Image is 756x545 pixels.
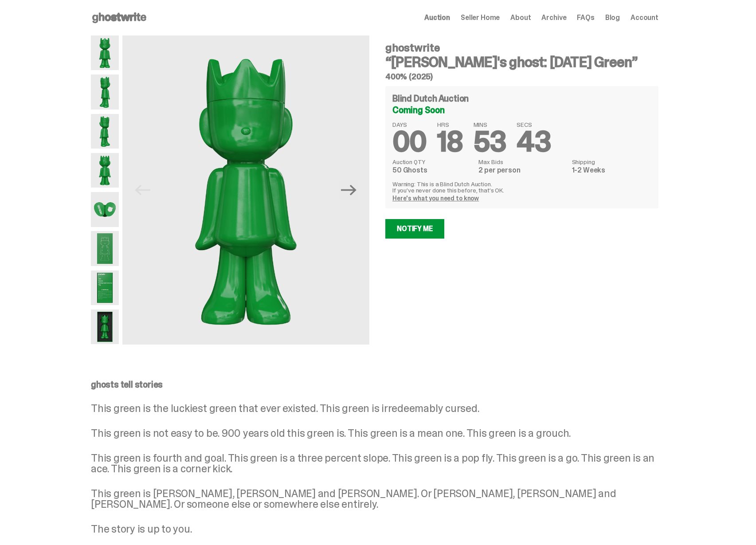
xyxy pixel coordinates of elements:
h4: Blind Dutch Auction [392,94,469,103]
p: This green is [PERSON_NAME], [PERSON_NAME] and [PERSON_NAME]. Or [PERSON_NAME], [PERSON_NAME] and... [91,488,658,510]
img: Schrodinger_Green_Hero_1.png [122,35,369,345]
a: About [510,14,531,21]
span: MINS [474,122,506,128]
p: This green is not easy to be. 900 years old this green is. This green is a mean one. This green i... [91,428,658,439]
dd: 1-2 Weeks [572,167,651,174]
img: Schrodinger_Green_Hero_6.png [91,153,119,188]
h4: ghostwrite [385,43,658,53]
span: DAYS [392,122,427,128]
span: 53 [474,123,506,160]
p: Warning: This is a Blind Dutch Auction. If you’ve never done this before, that’s OK. [392,181,651,193]
img: Schrodinger_Green_Hero_9.png [91,231,119,266]
img: Schrodinger_Green_Hero_1.png [91,35,119,70]
img: Schrodinger_Green_Hero_12.png [91,271,119,305]
div: Coming Soon [392,106,651,114]
dt: Max Bids [478,159,566,165]
p: The story is up to you. [91,524,658,534]
img: Schrodinger_Green_Hero_7.png [91,192,119,227]
img: Schrodinger_Green_Hero_13.png [91,310,119,344]
p: This green is fourth and goal. This green is a three percent slope. This green is a pop fly. This... [91,453,658,474]
dd: 2 per person [478,167,566,174]
a: Auction [424,14,450,21]
dt: Auction QTY [392,159,473,165]
a: Seller Home [461,14,500,21]
a: Blog [605,14,620,21]
span: 18 [437,123,463,160]
span: 00 [392,123,427,160]
a: Notify Me [385,219,444,239]
a: Account [631,14,658,21]
span: SECS [517,122,551,128]
p: This green is the luckiest green that ever existed. This green is irredeemably cursed. [91,403,658,414]
dd: 50 Ghosts [392,167,473,174]
dt: Shipping [572,159,651,165]
h3: “[PERSON_NAME]'s ghost: [DATE] Green” [385,55,658,69]
a: FAQs [577,14,594,21]
a: Archive [541,14,566,21]
span: 43 [517,123,551,160]
a: Here's what you need to know [392,194,479,202]
span: HRS [437,122,463,128]
h5: 400% (2025) [385,73,658,81]
button: Next [339,180,359,200]
img: Schrodinger_Green_Hero_3.png [91,114,119,149]
img: Schrodinger_Green_Hero_2.png [91,74,119,109]
p: ghosts tell stories [91,380,658,389]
